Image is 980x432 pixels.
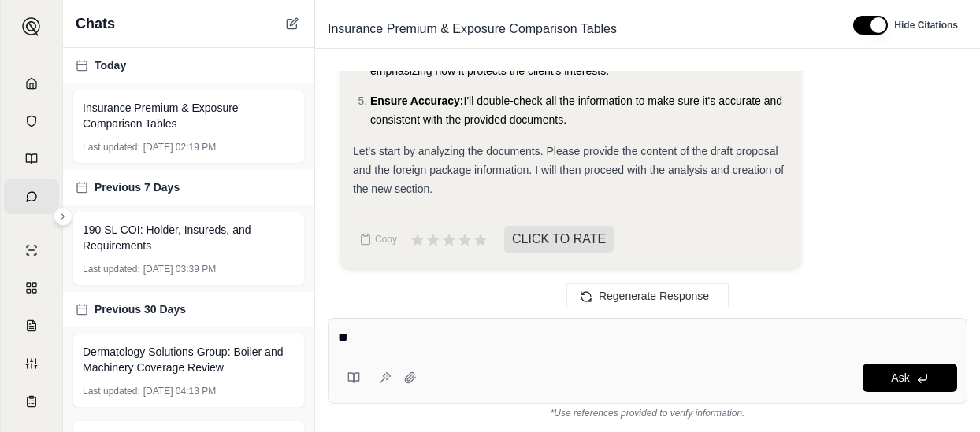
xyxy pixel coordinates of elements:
span: Insurance Premium & Exposure Comparison Tables [321,17,623,42]
button: Copy [353,223,403,255]
a: Chat [4,179,59,214]
span: Copy [375,233,397,246]
button: New Chat [283,14,302,33]
span: Dermatology Solutions Group: Boiler and Machinery Coverage Review [83,344,295,375]
span: Ask [891,371,909,384]
span: Hide Citations [894,19,958,31]
span: 190 SL COI: Holder, Insureds, and Requirements [83,222,295,253]
span: CLICK TO RATE [504,226,614,253]
div: *Use references provided to verify information. [328,404,967,419]
span: Let's start by analyzing the documents. Please provide the content of the draft proposal and the ... [353,145,784,195]
a: Home [4,66,59,101]
span: Chats [76,13,115,35]
button: Expand sidebar [54,207,72,226]
span: Last updated: [83,385,140,397]
button: Expand sidebar [16,11,47,42]
span: Regenerate Response [599,290,709,302]
a: Coverage Table [4,384,59,419]
span: [DATE] 02:19 PM [143,141,216,153]
span: Last updated: [83,141,140,153]
a: Claim Coverage [4,308,59,343]
span: I'll double-check all the information to make sure it's accurate and consistent with the provided... [370,94,782,126]
span: Previous 7 Days [95,179,180,195]
img: Expand sidebar [22,17,41,36]
a: Custom Report [4,346,59,381]
span: Last updated: [83,263,140,275]
span: [DATE] 03:39 PM [143,263,216,275]
a: Prompt Library [4,142,59,176]
span: Ensure Accuracy: [370,94,464,107]
a: Single Policy [4,233,59,268]
span: Today [95,57,126,73]
span: Previous 30 Days [95,301,186,317]
span: [DATE] 04:13 PM [143,385,216,397]
span: I'll highlight the benefits of having the Foreign Package coverage, emphasizing how it protects t... [370,46,788,77]
button: Regenerate Response [566,283,729,308]
a: Documents Vault [4,104,59,138]
span: Insurance Premium & Exposure Comparison Tables [83,100,295,131]
button: Ask [863,364,957,392]
a: Policy Comparisons [4,271,59,305]
div: Edit Title [321,17,834,42]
